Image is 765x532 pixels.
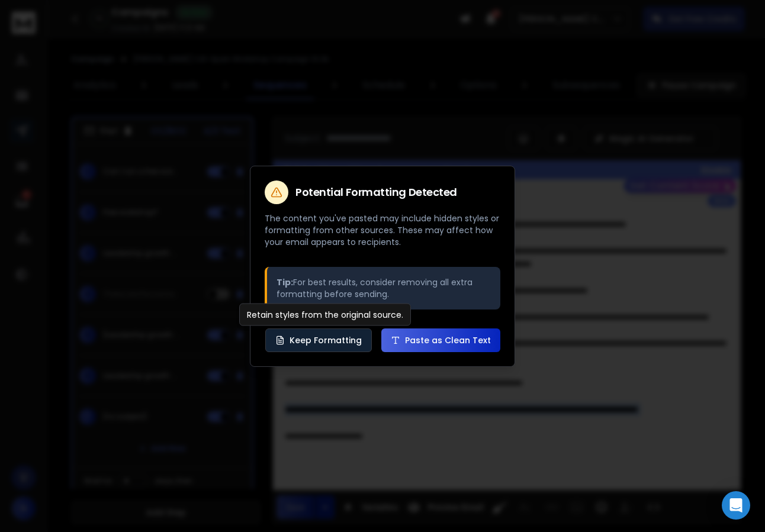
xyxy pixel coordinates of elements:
[239,304,411,326] div: Retain styles from the original source.
[265,328,372,352] button: Keep Formatting
[295,187,457,198] h2: Potential Formatting Detected
[277,276,293,288] strong: Tip:
[265,212,500,248] p: The content you've pasted may include hidden styles or formatting from other sources. These may a...
[722,491,750,520] div: Open Intercom Messenger
[381,328,500,352] button: Paste as Clean Text
[277,276,491,300] p: For best results, consider removing all extra formatting before sending.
